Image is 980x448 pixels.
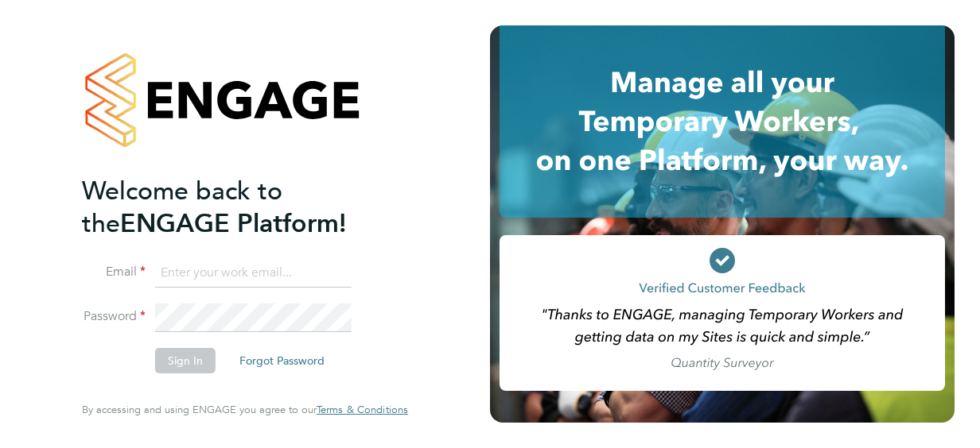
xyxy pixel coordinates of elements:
label: Password [82,308,146,325]
span: By accessing and using ENGAGE you agree to our [82,403,408,416]
span: Welcome back to the [82,176,282,239]
button: Forgot Password [227,348,337,373]
h2: ENGAGE Platform! [82,175,392,240]
a: Terms & Conditions [317,404,408,416]
label: Email [82,264,146,280]
button: Sign In [155,348,216,373]
input: Enter your work email... [155,259,352,288]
